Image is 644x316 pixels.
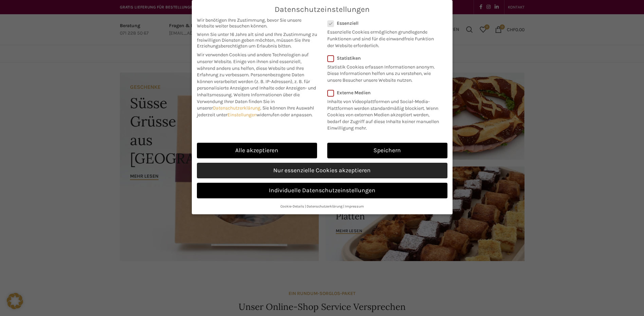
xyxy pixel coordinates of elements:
[307,204,343,209] a: Datenschutzerklärung
[227,112,257,118] a: Einstellungen
[280,204,304,209] a: Cookie-Details
[197,32,317,49] span: Wenn Sie unter 16 Jahre alt sind und Ihre Zustimmung zu freiwilligen Diensten geben möchten, müss...
[197,92,300,111] span: Weitere Informationen über die Verwendung Ihrer Daten finden Sie in unserer .
[327,143,447,158] a: Speichern
[197,183,447,198] a: Individuelle Datenschutzeinstellungen
[197,72,316,98] span: Personenbezogene Daten können verarbeitet werden (z. B. IP-Adressen), z. B. für personalisierte A...
[327,96,443,132] p: Inhalte von Videoplattformen und Social-Media-Plattformen werden standardmäßig blockiert. Wenn Co...
[197,163,447,178] a: Nur essenzielle Cookies akzeptieren
[327,90,443,96] label: Externe Medien
[213,105,260,111] a: Datenschutzerklärung
[327,20,439,26] label: Essenziell
[345,204,364,209] a: Impressum
[197,143,317,158] a: Alle akzeptieren
[327,61,439,84] p: Statistik Cookies erfassen Informationen anonym. Diese Informationen helfen uns zu verstehen, wie...
[197,105,314,118] span: Sie können Ihre Auswahl jederzeit unter widerrufen oder anpassen.
[197,52,309,78] span: Wir verwenden Cookies und andere Technologien auf unserer Website. Einige von ihnen sind essenzie...
[327,26,439,49] p: Essenzielle Cookies ermöglichen grundlegende Funktionen und sind für die einwandfreie Funktion de...
[275,5,370,14] span: Datenschutzeinstellungen
[327,55,439,61] label: Statistiken
[197,17,317,29] span: Wir benötigen Ihre Zustimmung, bevor Sie unsere Website weiter besuchen können.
